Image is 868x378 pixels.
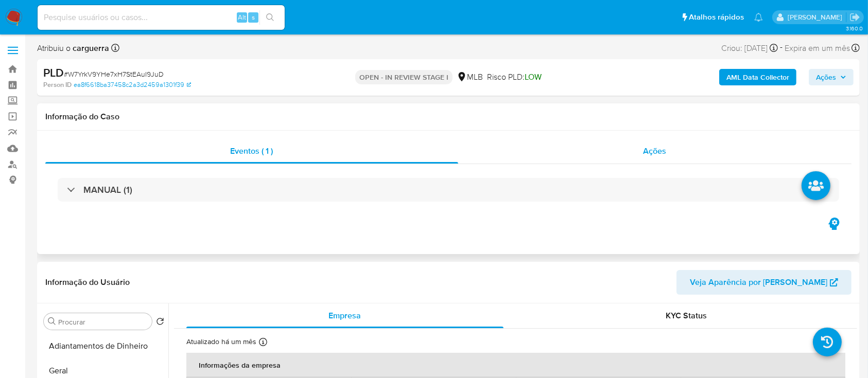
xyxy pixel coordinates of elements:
[726,69,789,85] b: AML Data Collector
[721,41,778,55] div: Criou: [DATE]
[40,334,168,358] button: Adiantamentos de Dinheiro
[45,112,852,122] h1: Informação do Caso
[689,12,744,23] span: Atalhos rápidos
[788,12,846,22] p: carlos.guerra@mercadopago.com.br
[186,353,845,377] th: Informações da empresa
[43,80,72,89] b: Person ID
[719,69,796,85] button: AML Data Collector
[457,71,483,83] div: MLB
[328,310,361,321] span: Empresa
[71,42,109,54] b: carguerra
[43,64,64,81] b: PLD
[38,11,285,24] input: Pesquise usuários ou casos...
[45,277,130,287] h1: Informação do Usuário
[644,145,667,157] span: Ações
[74,80,191,89] a: ea8f6618ba37458c2a3d2459a1301f39
[525,71,542,83] span: LOW
[58,317,148,327] input: Procurar
[487,71,542,83] span: Risco PLD:
[37,43,109,54] span: Atribuiu o
[252,12,255,22] span: s
[809,69,854,85] button: Ações
[849,12,860,23] a: Sair
[259,10,281,25] button: search-icon
[83,184,132,195] h3: MANUAL (1)
[780,41,783,55] span: -
[785,43,850,54] span: Expira em um mês
[156,317,164,329] button: Retornar ao pedido padrão
[58,178,839,202] div: MANUAL (1)
[754,13,763,22] a: Notificações
[355,70,453,84] p: OPEN - IN REVIEW STAGE I
[238,12,246,22] span: Alt
[64,69,164,79] span: # W7YrkV9YHe7xH7StEAuI9JuD
[676,270,852,295] button: Veja Aparência por [PERSON_NAME]
[690,270,827,295] span: Veja Aparência por [PERSON_NAME]
[816,69,836,85] span: Ações
[666,310,707,321] span: KYC Status
[231,145,273,157] span: Eventos ( 1 )
[48,317,56,326] button: Procurar
[186,337,256,347] p: Atualizado há um mês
